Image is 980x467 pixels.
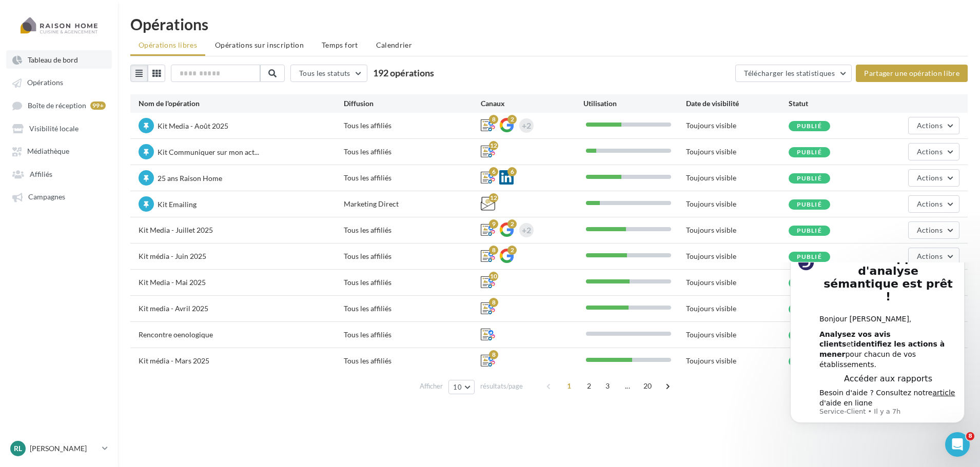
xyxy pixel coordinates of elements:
[797,253,822,260] span: Publié
[686,225,789,235] div: Toujours visible
[90,101,106,110] div: 99+
[797,200,822,208] span: Publié
[489,167,498,176] div: 6
[344,330,481,340] div: Tous les affiliés
[158,148,259,156] span: Kit Communiquer sur mon act...
[797,122,822,130] span: Publié
[583,98,686,109] div: Utilisation
[917,121,943,130] span: Actions
[686,356,789,366] div: Toujours visible
[158,121,228,130] span: Kit Media - Août 2025
[344,98,481,109] div: Diffusion
[45,126,182,146] div: Besoin d'aide ? Consultez notre
[376,40,413,49] span: Calendrier
[8,439,110,458] a: RL [PERSON_NAME]
[6,96,112,115] a: Boîte de réception 99+
[448,380,475,394] button: 10
[561,378,577,394] span: 1
[290,65,367,82] button: Tous les statuts
[489,193,498,202] div: 12
[686,303,789,314] div: Toujours visible
[344,356,481,366] div: Tous les affiliés
[453,383,462,391] span: 10
[139,226,213,234] span: Kit Media - Juillet 2025
[686,98,789,109] div: Date de visibilité
[945,432,970,457] iframe: Intercom live chat
[489,272,498,281] div: 10
[917,226,943,234] span: Actions
[45,145,182,154] p: Message from Service-Client, sent Il y a 7h
[45,77,170,96] b: identifiez les actions à mener
[139,356,209,365] span: Kit média - Mars 2025
[686,330,789,340] div: Toujours visible
[489,141,498,150] div: 12
[917,252,943,260] span: Actions
[581,378,597,394] span: 2
[344,199,481,209] div: Marketing Direct
[373,67,434,78] span: 192 opérations
[45,52,182,62] div: Bonjour [PERSON_NAME],
[856,65,968,82] button: Partager une opération libre
[489,115,498,124] div: 8
[522,118,531,133] div: +2
[744,69,835,77] span: Télécharger les statistiques
[797,227,822,234] span: Publié
[27,147,69,156] span: Médiathèque
[917,199,943,208] span: Actions
[507,167,517,176] div: 6
[489,298,498,307] div: 8
[789,98,891,109] div: Statut
[908,117,959,134] button: Actions
[908,143,959,160] button: Actions
[775,262,980,439] iframe: Intercom notifications message
[686,120,789,131] div: Toujours visible
[908,221,959,239] button: Actions
[344,251,481,261] div: Tous les affiliés
[489,246,498,255] div: 8
[507,219,517,229] div: 2
[158,174,222,182] span: 25 ans Raison Home
[322,40,358,49] span: Temps fort
[489,350,498,359] div: 8
[6,187,112,206] a: Campagnes
[686,173,789,183] div: Toujours visible
[14,443,22,454] span: RL
[344,277,481,288] div: Tous les affiliés
[30,443,98,454] p: [PERSON_NAME]
[686,251,789,261] div: Toujours visible
[522,223,531,237] div: +2
[6,141,112,160] a: Médiathèque
[480,381,523,391] span: résultats/page
[299,69,350,77] span: Tous les statuts
[686,199,789,209] div: Toujours visible
[619,378,636,394] span: ...
[797,148,822,156] span: Publié
[481,98,583,109] div: Canaux
[797,174,822,182] span: Publié
[6,165,112,183] a: Affiliés
[599,378,616,394] span: 3
[639,378,656,394] span: 20
[139,252,206,260] span: Kit média - Juin 2025
[139,304,208,313] span: Kit media - Avril 2025
[28,193,65,201] span: Campagnes
[28,55,78,64] span: Tableau de bord
[29,124,79,133] span: Visibilité locale
[139,98,344,109] div: Nom de l'opération
[489,219,498,229] div: 9
[45,67,182,107] div: et pour chacun de vos établissements.
[27,78,63,87] span: Opérations
[139,278,206,287] span: Kit Media - Mai 2025
[735,65,852,82] button: Télécharger les statistiques
[344,120,481,131] div: Tous les affiliés
[215,40,304,49] span: Opérations sur inscription
[917,173,943,182] span: Actions
[28,101,86,110] span: Boîte de réception
[686,277,789,288] div: Toujours visible
[507,115,517,124] div: 2
[69,111,158,121] a: Accéder aux rapports
[507,246,517,255] div: 2
[344,303,481,314] div: Tous les affiliés
[30,170,52,178] span: Affiliés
